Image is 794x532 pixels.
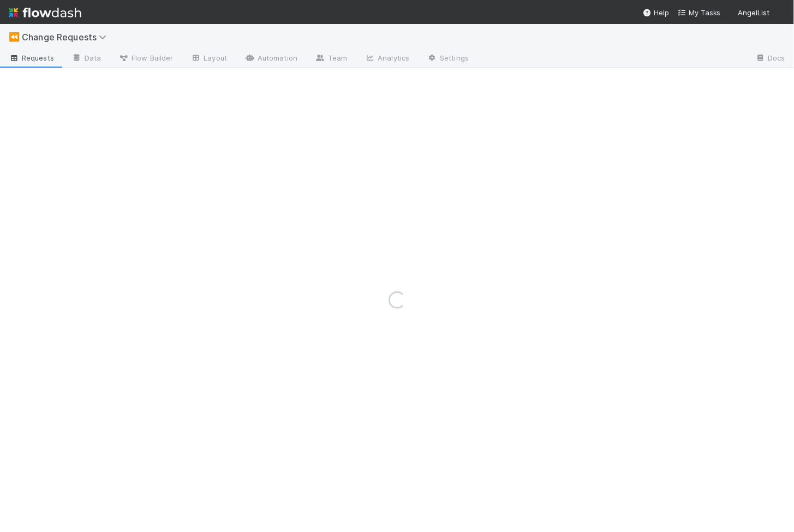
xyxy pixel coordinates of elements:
[182,50,236,68] a: Layout
[356,50,418,68] a: Analytics
[9,52,54,63] span: Requests
[236,50,306,68] a: Automation
[118,52,173,63] span: Flow Builder
[747,50,794,68] a: Docs
[678,8,721,17] span: My Tasks
[774,8,785,19] img: avatar_aa70801e-8de5-4477-ab9d-eb7c67de69c1.png
[678,7,721,18] a: My Tasks
[9,3,81,22] img: logo-inverted-e16ddd16eac7371096b0.svg
[643,7,669,18] div: Help
[110,50,182,68] a: Flow Builder
[418,50,477,68] a: Settings
[22,32,112,43] span: Change Requests
[306,50,356,68] a: Team
[9,32,20,41] span: ⏪
[63,50,110,68] a: Data
[738,8,770,17] span: AngelList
